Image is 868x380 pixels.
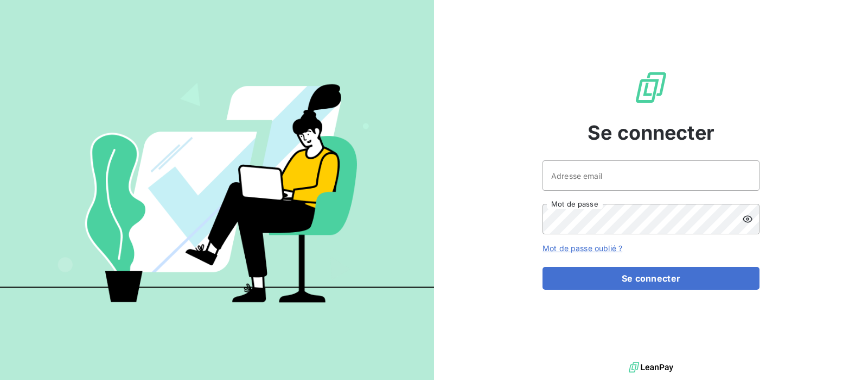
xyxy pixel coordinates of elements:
[542,267,759,290] button: Se connecter
[629,359,673,376] img: logo
[588,118,714,147] span: Se connecter
[634,70,668,105] img: Logo LeanPay
[542,160,759,191] input: placeholder
[542,244,622,253] a: Mot de passe oublié ?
